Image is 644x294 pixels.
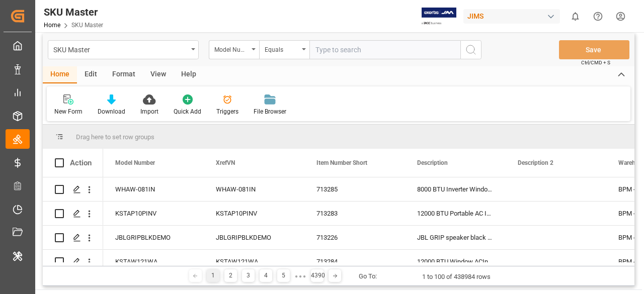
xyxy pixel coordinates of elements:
[204,226,304,249] div: JBLGRIPBLKDEMO
[105,66,143,83] div: Format
[216,107,238,116] div: Triggers
[43,202,103,226] div: Press SPACE to select this row.
[405,250,506,273] div: 12000 BTU Window ACInverter 11
[140,107,158,116] div: Import
[405,226,506,249] div: JBL GRIP speaker black Demo
[309,40,460,59] input: Type to search
[204,250,304,273] div: KSTAW121WA
[405,202,506,225] div: 12000 BTU Portable AC Inverter
[174,107,201,116] div: Quick Add
[98,107,125,116] div: Download
[43,250,103,274] div: Press SPACE to select this row.
[103,202,204,225] div: KSTAP10PINV
[76,133,154,141] span: Drag here to set row groups
[204,202,304,225] div: KSTAP10PINV
[463,9,560,24] div: JIMS
[216,159,235,166] span: XrefVN
[359,271,377,281] div: Go To:
[54,107,83,116] div: New Form
[174,66,204,83] div: Help
[265,43,299,54] div: Equals
[304,250,405,273] div: 713284
[259,40,309,59] button: open menu
[559,40,629,59] button: Save
[204,177,304,201] div: WHAW-081IN
[103,226,204,249] div: JBLGRIPBLKDEMO
[207,269,219,282] div: 1
[295,272,306,280] div: ● ● ●
[43,66,77,83] div: Home
[214,43,249,54] div: Model Number
[460,40,481,59] button: search button
[242,269,255,282] div: 3
[103,250,204,273] div: KSTAW121WA
[77,66,105,83] div: Edit
[277,269,290,282] div: 5
[518,159,553,166] span: Description 2
[70,158,92,167] div: Action
[422,272,491,282] div: 1 to 100 of 438984 rows
[48,40,199,59] button: open menu
[254,107,286,116] div: File Browser
[43,226,103,250] div: Press SPACE to select this row.
[311,269,324,282] div: 4390
[316,159,367,166] span: Item Number Short
[564,5,587,28] button: show 0 new notifications
[103,177,204,201] div: WHAW-081IN
[209,40,259,59] button: open menu
[53,43,188,55] div: SKU Master
[304,202,405,225] div: 713283
[43,177,103,202] div: Press SPACE to select this row.
[115,159,155,166] span: Model Number
[581,59,610,66] span: Ctrl/CMD + S
[224,269,237,282] div: 2
[422,8,456,25] img: Exertis%20JAM%20-%20Email%20Logo.jpg_1722504956.jpg
[304,177,405,201] div: 713285
[143,66,174,83] div: View
[44,22,60,29] a: Home
[260,269,272,282] div: 4
[463,7,564,26] button: JIMS
[405,177,506,201] div: 8000 BTU Inverter Window AC
[587,5,609,28] button: Help Center
[304,226,405,249] div: 713226
[44,5,103,20] div: SKU Master
[417,159,448,166] span: Description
